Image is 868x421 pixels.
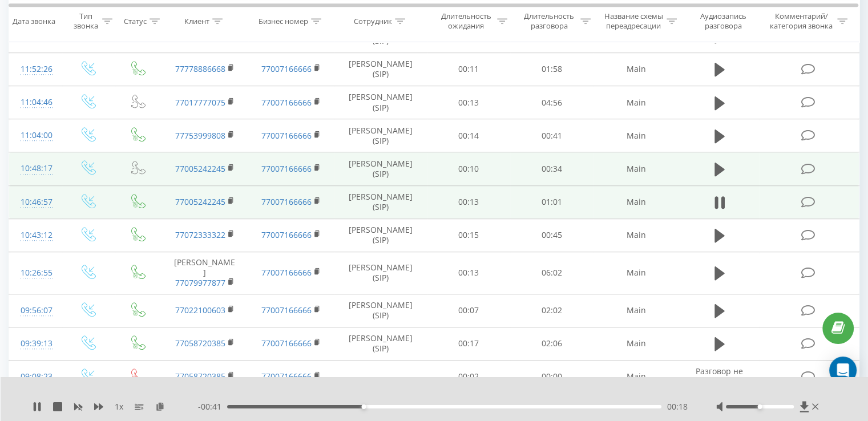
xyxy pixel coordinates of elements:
a: 77058720385 [175,338,225,349]
td: Main [593,360,679,393]
div: Accessibility label [361,404,366,409]
div: 09:56:07 [21,299,51,322]
td: 00:10 [427,152,510,185]
td: Main [593,152,679,185]
td: [PERSON_NAME] (SIP) [334,218,427,252]
a: 77753999808 [175,130,225,141]
td: [PERSON_NAME] (SIP) [334,327,427,360]
td: 00:17 [427,327,510,360]
a: 77007166666 [261,63,312,74]
td: 02:02 [510,294,593,327]
div: 10:43:12 [21,224,51,246]
td: [PERSON_NAME] (SIP) [334,119,427,152]
div: Accessibility label [757,404,762,409]
a: 77072333322 [175,229,225,240]
td: 00:13 [427,86,510,119]
div: Дата звонка [13,17,55,26]
td: 00:13 [427,252,510,294]
div: Open Intercom Messenger [829,357,857,384]
td: 00:00 [510,360,593,393]
div: 09:39:13 [21,333,51,355]
a: 77017777075 [175,97,225,108]
div: Сотрудник [354,17,392,26]
a: 77007166666 [261,338,312,349]
td: Main [593,185,679,218]
div: 10:26:55 [21,262,51,284]
div: 11:04:00 [21,124,51,147]
td: 00:14 [427,119,510,152]
div: Клиент [184,17,209,26]
a: 77007166666 [261,229,312,240]
td: 00:07 [427,294,510,327]
td: 00:13 [427,185,510,218]
td: Main [593,294,679,327]
a: 77007166666 [261,196,312,207]
div: 11:04:46 [21,91,51,114]
td: 01:58 [510,52,593,86]
td: [PERSON_NAME] (SIP) [334,294,427,327]
td: Main [593,252,679,294]
a: 77007166666 [261,305,312,315]
td: [PERSON_NAME] (SIP) [334,52,427,86]
a: 77007166666 [261,371,312,382]
td: 00:41 [510,119,593,152]
td: 04:56 [510,86,593,119]
a: 77005242245 [175,196,225,207]
td: 01:01 [510,185,593,218]
td: [PERSON_NAME] (SIP) [334,252,427,294]
td: 00:34 [510,152,593,185]
td: 02:06 [510,327,593,360]
td: Main [593,327,679,360]
div: Аудиозапись разговора [690,12,757,31]
div: Тип звонка [72,12,99,31]
td: Main [593,119,679,152]
div: Бизнес номер [259,17,308,26]
td: 06:02 [510,252,593,294]
div: 11:52:26 [21,58,51,80]
span: 00:18 [667,401,688,412]
td: 00:02 [427,360,510,393]
td: [PERSON_NAME] (SIP) [334,86,427,119]
td: 00:11 [427,52,510,86]
div: Комментарий/категория звонка [768,12,834,31]
td: 00:45 [510,218,593,252]
a: 77007166666 [261,267,312,278]
div: Название схемы переадресации [604,12,664,31]
span: Разговор не состоялся [696,366,743,387]
a: 77005242245 [175,163,225,174]
a: 77778886668 [175,63,225,74]
div: 09:08:23 [21,366,51,388]
div: Длительность разговора [520,12,578,31]
a: 77007166666 [261,163,312,174]
a: 77022100603 [175,305,225,315]
a: 77007166666 [261,97,312,108]
span: - 00:41 [198,401,227,412]
td: [PERSON_NAME] (SIP) [334,185,427,218]
a: 77007166666 [261,130,312,141]
td: Main [593,52,679,86]
td: Main [593,218,679,252]
div: Статус [124,17,147,26]
a: 77079977877 [175,277,225,288]
td: [PERSON_NAME] (SIP) [334,152,427,185]
div: Длительность ожидания [438,12,495,31]
div: 10:48:17 [21,157,51,180]
a: 77058720385 [175,371,225,382]
span: 1 x [115,401,123,412]
td: [PERSON_NAME] [162,252,248,294]
td: 00:15 [427,218,510,252]
div: 10:46:57 [21,191,51,213]
td: Main [593,86,679,119]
